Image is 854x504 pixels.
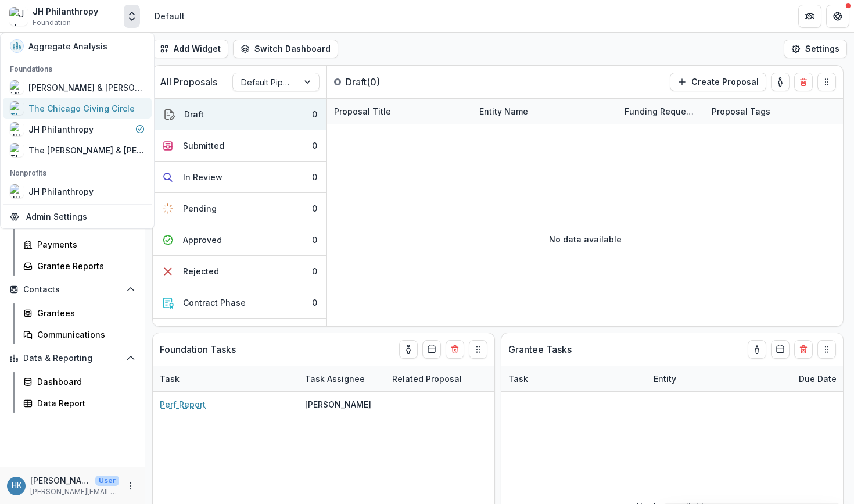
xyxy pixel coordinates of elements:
div: Submitted [183,140,224,152]
div: Task [153,366,298,391]
p: User [95,476,119,486]
button: Calendar [422,340,441,359]
button: Submitted0 [153,130,326,162]
button: Switch Dashboard [233,40,338,58]
button: Get Help [826,5,849,28]
div: Task [153,373,186,385]
div: 0 [312,140,317,152]
div: Related Proposal [385,373,469,385]
div: Task Assignee [298,366,385,391]
div: In Review [183,171,223,183]
button: toggle-assigned-to-me [399,340,418,359]
div: Dashboard [37,376,131,388]
button: Draft0 [153,99,326,130]
div: Rejected [183,265,219,277]
div: Grantee Reports [37,260,131,272]
div: Proposal Title [327,99,472,124]
button: Drag [817,340,836,359]
p: [PERSON_NAME][EMAIL_ADDRESS][DOMAIN_NAME] [30,487,119,497]
button: Delete card [794,73,813,91]
div: Data Report [37,397,131,409]
div: Entity [647,366,792,391]
button: Approved0 [153,224,326,256]
button: Rejected0 [153,256,326,287]
p: All Proposals [160,75,217,89]
button: toggle-assigned-to-me [771,73,790,91]
div: Proposal Tags [705,105,777,117]
nav: breadcrumb [150,8,189,24]
a: Dashboard [19,372,140,391]
button: Add Widget [152,40,228,58]
div: [PERSON_NAME] [305,398,371,410]
button: Contract Phase0 [153,287,326,319]
div: Grantees [37,307,131,319]
div: Funding Requested [618,99,705,124]
div: 0 [312,108,317,120]
a: Perf Report [160,398,206,410]
div: 0 [312,265,317,277]
a: Data Report [19,394,140,413]
a: Communications [19,325,140,344]
a: Grantee Reports [19,256,140,276]
div: Related Proposal [385,366,530,391]
div: Communications [37,328,131,341]
img: JH Philanthropy [9,7,28,26]
button: Open Contacts [5,280,140,299]
div: Proposal Tags [705,99,850,124]
div: Due Date [792,373,844,385]
a: Grantees [19,303,140,323]
div: JH Philanthropy [33,5,98,17]
div: 0 [312,171,317,183]
button: Delete card [446,340,464,359]
span: Foundation [33,17,71,28]
div: Hannah Kaplan [12,482,21,489]
button: toggle-assigned-to-me [748,340,766,359]
div: Entity [647,373,683,385]
span: Contacts [23,285,121,295]
div: 0 [312,234,317,246]
button: Calendar [771,340,790,359]
p: Grantee Tasks [508,342,572,356]
div: Task [501,366,647,391]
p: No data available [549,233,622,245]
button: Pending0 [153,193,326,224]
a: Payments [19,235,140,254]
button: Delete card [794,340,813,359]
div: Draft [184,108,204,120]
button: More [124,479,138,493]
button: Open entity switcher [124,5,140,28]
button: Drag [817,73,836,91]
div: Approved [183,234,222,246]
p: [PERSON_NAME] [30,474,91,487]
div: 0 [312,202,317,215]
button: Drag [469,340,487,359]
button: Settings [784,40,847,58]
button: In Review0 [153,162,326,193]
p: Draft ( 0 ) [346,75,433,89]
div: Entity Name [472,99,618,124]
div: Default [155,10,185,22]
button: Partners [798,5,821,28]
button: Create Proposal [670,73,766,91]
div: Pending [183,202,217,215]
div: Entity Name [472,105,535,117]
div: Task Assignee [298,373,372,385]
div: Payments [37,238,131,251]
button: Open Data & Reporting [5,349,140,367]
span: Data & Reporting [23,353,121,363]
div: 0 [312,296,317,309]
div: Proposal Title [327,105,398,117]
p: Foundation Tasks [160,342,236,356]
div: Task [501,373,535,385]
div: Funding Requested [618,105,705,117]
div: Contract Phase [183,296,246,309]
